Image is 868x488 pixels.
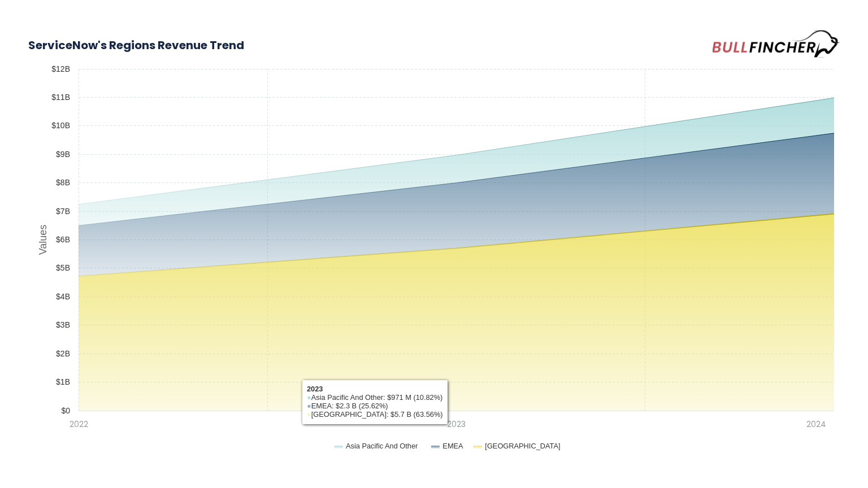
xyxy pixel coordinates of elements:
text: Values [37,225,49,255]
text: 2022 [70,419,88,430]
text: $4B [56,292,70,301]
text: EMEA [442,442,463,450]
text: $8B [56,178,70,187]
text: $9B [56,150,70,159]
text: $12B [51,64,70,73]
text: 2024 [806,419,826,430]
text: $3B [56,320,70,329]
text: $5B [56,263,70,272]
text: $6B [56,235,70,244]
text: $7B [56,207,70,216]
text: $10B [51,121,70,130]
text: $2B [56,349,70,358]
text: $0 [61,406,70,415]
text: $11B [51,93,70,102]
text: Asia Pacific And Other [346,442,418,450]
text: [GEOGRAPHIC_DATA] [485,442,560,450]
svg: ServiceNow's Regions Revenue Trend [28,63,840,460]
text: 2023 [447,419,466,430]
text: $1B [56,377,70,386]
